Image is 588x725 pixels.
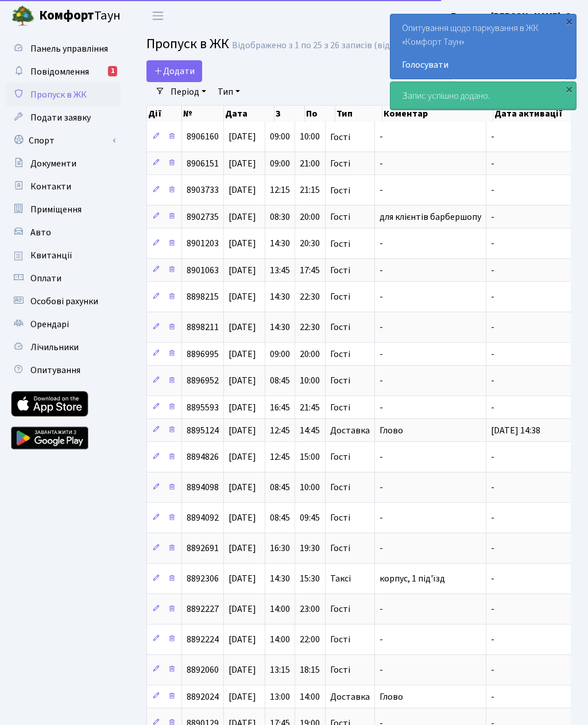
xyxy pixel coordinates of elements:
[229,321,256,334] span: [DATE]
[213,82,245,102] a: Тип
[270,238,290,250] span: 14:30
[270,157,290,170] span: 09:00
[402,58,564,72] a: Голосувати
[6,359,121,382] a: Опитування
[380,291,383,304] span: -
[30,226,51,239] span: Авто
[330,266,350,275] span: Гості
[270,348,290,360] span: 09:00
[390,82,576,110] div: Запис успішно додано.
[380,211,481,223] span: для клієнтів барбершопу
[335,106,382,122] th: Тип
[187,424,219,437] span: 8895124
[146,34,229,54] span: Пропуск в ЖК
[270,264,290,277] span: 13:45
[144,6,172,25] button: Переключити навігацію
[270,691,290,703] span: 13:00
[229,264,256,277] span: [DATE]
[330,514,350,523] span: Гості
[229,542,256,555] span: [DATE]
[270,482,290,494] span: 08:45
[380,401,383,414] span: -
[187,482,219,494] span: 8894098
[187,401,219,414] span: 8895593
[187,634,219,646] span: 8892224
[270,634,290,646] span: 14:00
[229,238,256,250] span: [DATE]
[300,321,320,334] span: 22:30
[30,157,76,170] span: Документи
[6,336,121,359] a: Лічильники
[300,573,320,586] span: 15:30
[563,15,575,27] div: ×
[300,401,320,414] span: 21:45
[229,131,256,144] span: [DATE]
[30,65,89,78] span: Повідомлення
[270,321,290,334] span: 14:30
[330,605,350,614] span: Гості
[6,152,121,175] a: Документи
[300,634,320,646] span: 22:00
[493,106,575,122] th: Дата активації
[380,512,383,525] span: -
[330,453,350,462] span: Гості
[30,42,108,55] span: Панель управління
[491,542,494,555] span: -
[491,634,494,646] span: -
[330,692,370,701] span: Доставка
[6,244,121,267] a: Квитанції
[330,323,350,332] span: Гості
[30,249,72,262] span: Квитанції
[187,664,219,677] span: 8892060
[563,83,575,95] div: ×
[270,573,290,586] span: 14:30
[270,603,290,616] span: 14:00
[6,290,121,313] a: Особові рахунки
[491,573,494,586] span: -
[6,83,121,106] a: Пропуск в ЖК
[187,211,219,223] span: 8902735
[330,212,350,222] span: Гості
[6,198,121,221] a: Приміщення
[382,106,493,122] th: Коментар
[300,348,320,360] span: 20:00
[270,375,290,387] span: 08:45
[229,348,256,360] span: [DATE]
[300,603,320,616] span: 23:00
[187,348,219,360] span: 8896995
[300,512,320,525] span: 09:45
[491,348,494,360] span: -
[187,603,219,616] span: 8892227
[330,403,350,412] span: Гості
[11,5,34,28] img: logo.png
[380,157,383,170] span: -
[154,65,195,77] span: Додати
[224,106,275,122] th: Дата
[380,573,445,586] span: корпус, 1 під'їзд
[187,157,219,170] span: 8906151
[300,691,320,703] span: 14:00
[232,40,498,51] div: Відображено з 1 по 25 з 26 записів (відфільтровано з 25 записів).
[380,321,383,334] span: -
[390,14,576,79] div: Опитування щодо паркування в ЖК «Комфорт Таун»
[330,159,350,168] span: Гості
[187,264,219,277] span: 8901063
[187,291,219,304] span: 8898215
[187,451,219,464] span: 8894826
[300,291,320,304] span: 22:30
[491,401,494,414] span: -
[300,238,320,250] span: 20:30
[451,9,574,23] a: Блєдних [PERSON_NAME]. О.
[39,6,121,26] span: Таун
[229,184,256,197] span: [DATE]
[380,238,383,250] span: -
[300,375,320,387] span: 10:00
[229,691,256,703] span: [DATE]
[491,184,494,197] span: -
[300,264,320,277] span: 17:45
[330,575,351,584] span: Таксі
[300,482,320,494] span: 10:00
[6,37,121,60] a: Панель управління
[300,211,320,223] span: 20:00
[380,184,383,197] span: -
